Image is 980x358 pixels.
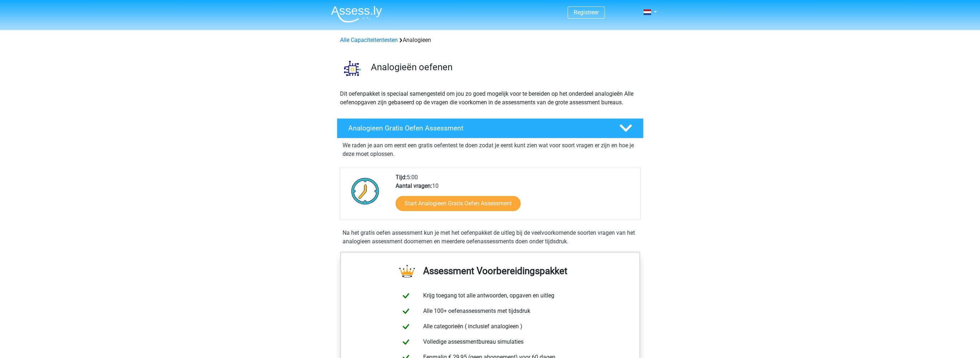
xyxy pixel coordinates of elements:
h4: Analogieen Gratis Oefen Assessment [348,124,608,132]
h3: Analogieën oefenen [371,62,638,73]
p: We raden je aan om eerst een gratis oefentest te doen zodat je eerst kunt zien wat voor soort vra... [343,141,638,158]
img: Assessly [331,6,382,23]
div: 5:00 10 [390,173,640,220]
b: Tijd: [396,174,407,181]
a: Start Analogieen Gratis Oefen Assessment [396,196,521,211]
img: Klok [347,173,383,209]
a: Alle Capaciteitentesten [340,37,398,43]
p: Dit oefenpakket is speciaal samengesteld om jou zo goed mogelijk voor te bereiden op het onderdee... [340,90,640,107]
a: Analogieen Gratis Oefen Assessment [334,118,646,138]
div: Na het gratis oefen assessment kun je met het oefenpakket de uitleg bij de veelvoorkomende soorte... [340,229,641,246]
div: Analogieen [337,36,643,44]
a: Registreer [574,9,599,16]
b: Aantal vragen: [396,182,432,189]
img: analogieen [337,53,368,83]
